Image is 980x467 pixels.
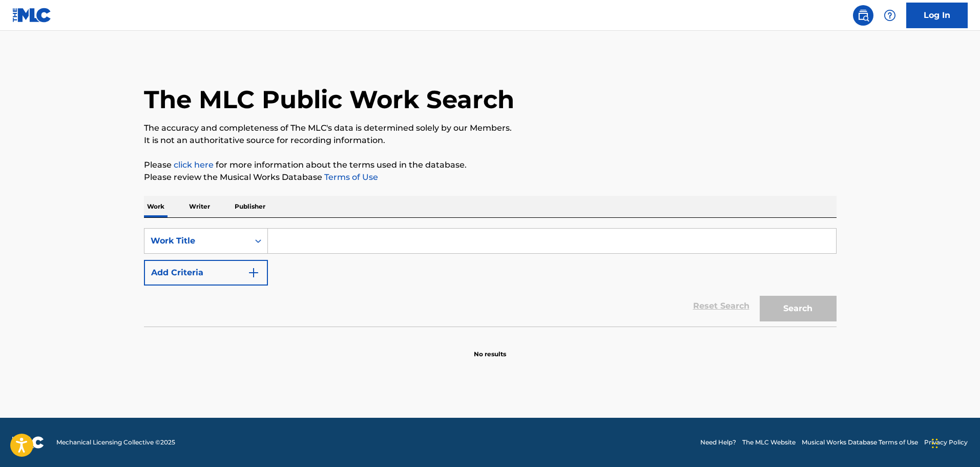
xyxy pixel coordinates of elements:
[144,134,837,147] p: It is not an authoritative source for recording information.
[144,84,514,115] h1: The MLC Public Work Search
[929,418,980,467] iframe: Chat Widget
[857,9,869,22] img: search
[802,438,918,447] a: Musical Works Database Terms of Use
[12,436,44,449] img: logo
[322,172,378,182] a: Terms of Use
[906,3,968,28] a: Log In
[144,196,168,217] p: Work
[56,438,175,447] span: Mechanical Licensing Collective © 2025
[474,337,506,359] p: No results
[186,196,213,217] p: Writer
[144,228,837,327] form: Search Form
[924,438,968,447] a: Privacy Policy
[853,5,873,26] a: Public Search
[232,196,268,217] p: Publisher
[884,9,896,22] img: help
[742,438,796,447] a: The MLC Website
[247,267,260,279] img: 9d2ae6d4665cec9f34b9.svg
[144,122,837,134] p: The accuracy and completeness of The MLC's data is determined solely by our Members.
[880,5,900,26] div: Help
[144,159,837,171] p: Please for more information about the terms used in the database.
[174,160,214,170] a: click here
[151,235,243,247] div: Work Title
[12,8,52,23] img: MLC Logo
[144,260,268,286] button: Add Criteria
[700,438,736,447] a: Need Help?
[144,171,837,184] p: Please review the Musical Works Database
[932,428,938,459] div: Drag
